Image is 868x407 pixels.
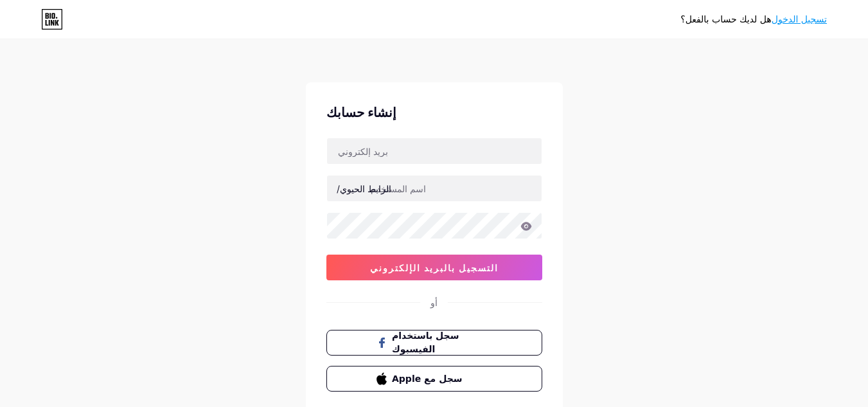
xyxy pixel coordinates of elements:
[392,374,463,384] font: سجل مع Apple
[327,138,542,164] input: بريد إلكتروني
[326,366,542,392] button: سجل مع Apple
[327,176,542,201] input: اسم المستخدم
[326,255,542,280] button: التسجيل بالبريد الإلكتروني
[430,297,438,308] font: أو
[392,330,459,354] font: سجل باستخدام الفيسبوك
[370,262,499,273] font: التسجيل بالبريد الإلكتروني
[772,14,827,24] a: تسجيل الدخول
[337,183,391,194] font: الرابط الحيوي/
[680,14,772,24] font: هل لديك حساب بالفعل؟
[326,330,542,356] button: سجل باستخدام الفيسبوك
[326,105,396,120] font: إنشاء حسابك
